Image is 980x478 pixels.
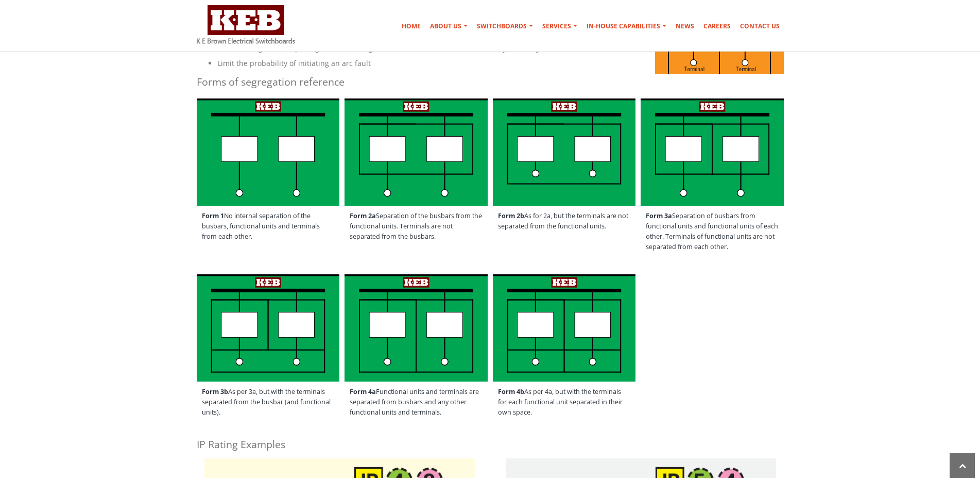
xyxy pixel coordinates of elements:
[641,206,784,257] span: Separation of busbars from functional units and functional units of each other. Terminals of func...
[493,382,636,423] span: As per 4a, but with the terminals for each functional unit separated in their own space.
[350,211,376,220] strong: Form 2a
[646,211,672,220] strong: Form 3a
[498,211,524,220] strong: Form 2b
[736,16,784,37] a: Contact Us
[197,437,784,451] h4: IP Rating Examples
[493,206,636,237] span: As for 2a, but the terminals are not separated from the functional units.
[345,382,488,423] span: Functional units and terminals are separated from busbars and any other functional units and term...
[498,387,524,396] strong: Form 4b
[217,57,784,70] li: Limit the probability of initiating an arc fault
[473,16,537,37] a: Switchboards
[197,75,784,89] h4: Forms of segregation reference
[426,16,472,37] a: About Us
[582,16,670,37] a: In-house Capabilities
[197,382,340,423] span: As per 3a, but with the terminals separated from the busbar (and functional units).
[538,16,581,37] a: Services
[398,16,425,37] a: Home
[202,211,224,220] strong: Form 1
[197,206,340,247] span: No internal separation of the busbars, functional units and terminals from each other.
[672,16,698,37] a: News
[699,16,735,37] a: Careers
[345,206,488,247] span: Separation of the busbars from the functional units. Terminals are not separated from the busbars.
[202,387,228,396] strong: Form 3b
[350,387,376,396] strong: Form 4a
[197,5,295,44] img: K E Brown Electrical Switchboards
